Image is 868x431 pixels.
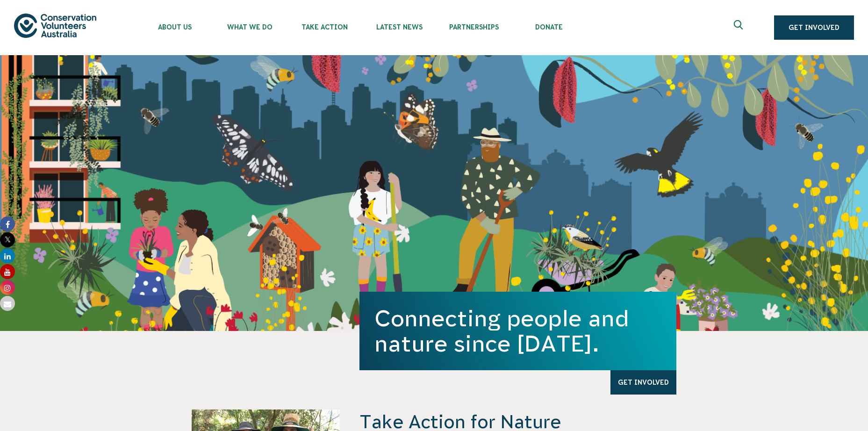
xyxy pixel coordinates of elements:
[734,20,746,35] span: Expand search box
[437,23,511,31] span: Partnerships
[14,14,96,37] img: logo.svg
[212,23,287,31] span: What We Do
[374,306,661,356] h1: Connecting people and nature since [DATE].
[728,16,751,39] button: Expand search box Close search box
[137,23,212,31] span: About Us
[774,15,854,40] a: Get Involved
[511,23,586,31] span: Donate
[610,370,676,395] a: Get Involved
[362,23,437,31] span: Latest News
[287,23,362,31] span: Take Action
